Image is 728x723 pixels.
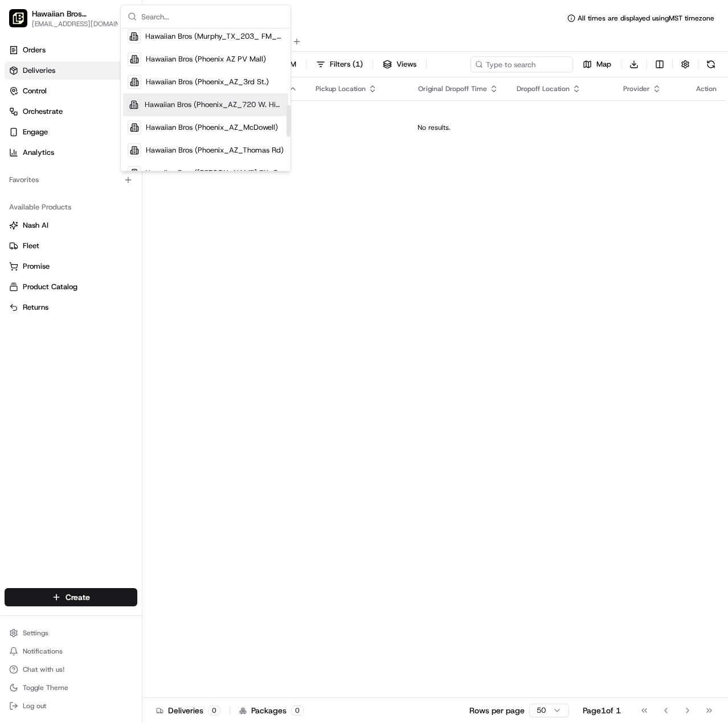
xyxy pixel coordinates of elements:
span: Views [396,59,416,69]
span: Map [596,59,611,69]
button: Hawaiian Bros (Tucson_AZ_S. Wilmot)Hawaiian Bros (Tucson_AZ_S. [GEOGRAPHIC_DATA])[EMAIL_ADDRESS][... [5,5,118,32]
button: Toggle Theme [5,680,137,696]
span: Engage [23,127,48,137]
div: Packages [239,705,304,716]
span: Hawaiian Bros (Murphy_TX_203_ FM_544) [145,31,284,42]
span: Provider [623,84,650,93]
div: Favorites [5,171,137,189]
a: Powered byPylon [80,192,138,202]
div: 💻 [96,166,105,175]
span: Product Catalog [23,282,77,292]
div: 0 [291,705,304,716]
span: Orchestrate [23,106,63,117]
span: Notifications [23,647,63,656]
button: Promise [5,257,137,276]
div: 📗 [11,166,21,175]
a: Analytics [5,143,137,162]
span: Dropoff Location [517,84,570,93]
button: Hawaiian Bros (Tucson_AZ_S. [GEOGRAPHIC_DATA]) [32,8,113,19]
button: Fleet [5,237,137,255]
span: Log out [23,701,46,710]
a: 📗Knowledge Base [7,161,92,181]
span: Pickup Location [316,84,366,93]
span: Hawaiian Bros (Phoenix_AZ_Thomas Rd) [146,145,284,155]
img: Hawaiian Bros (Tucson_AZ_S. Wilmot) [9,9,27,27]
button: Start new chat [194,112,207,126]
button: Refresh [703,56,719,72]
span: Hawaiian Bros ([PERSON_NAME] TX_Coit) [145,168,284,178]
a: Orders [5,41,137,59]
button: Views [378,56,422,72]
a: Product Catalog [9,282,133,292]
button: Returns [5,298,137,317]
span: Analytics [23,147,54,158]
button: Map [578,56,616,72]
span: Hawaiian Bros (Phoenix_AZ_3rd St.) [146,77,269,87]
input: Got a question? Start typing here... [30,73,205,85]
span: Fleet [23,241,39,251]
img: Nash [11,11,34,34]
a: 💻API Documentation [92,161,187,181]
div: Action [696,84,717,93]
div: We're available if you need us! [39,120,144,129]
button: Orchestrate [5,102,137,121]
span: Orders [23,45,46,55]
div: Page 1 of 1 [583,705,621,716]
span: Original Dropoff Time [418,84,487,93]
span: All times are displayed using MST timezone [578,14,714,23]
button: Control [5,82,137,100]
div: Start new chat [39,109,187,120]
a: Nash AI [9,220,133,231]
p: Rows per page [469,705,525,716]
button: Chat with us! [5,662,137,677]
span: Hawaiian Bros (Phoenix_AZ_McDowell) [146,122,278,133]
span: Control [23,86,47,96]
div: 0 [208,705,220,716]
a: Fleet [9,241,133,251]
button: [EMAIL_ADDRESS][DOMAIN_NAME] [32,19,126,28]
span: Returns [23,302,48,313]
span: Filters [330,59,363,69]
span: Deliveries [23,65,55,76]
button: Nash AI [5,216,137,235]
span: Toggle Theme [23,683,68,692]
img: 1736555255976-a54dd68f-1ca7-489b-9aae-adbdc363a1c4 [11,109,32,129]
button: Create [5,588,137,606]
button: Engage [5,123,137,141]
span: Nash AI [23,220,48,231]
input: Search... [141,5,284,28]
span: Hawaiian Bros (Phoenix AZ PV Mall) [146,54,266,64]
span: API Documentation [108,165,183,176]
input: Type to search [471,56,573,72]
button: Filters(1) [311,56,368,72]
button: Product Catalog [5,278,137,296]
button: Notifications [5,643,137,659]
button: Settings [5,625,137,641]
span: Knowledge Base [23,165,87,176]
div: No results. [147,123,721,132]
span: Promise [23,261,50,272]
span: Settings [23,628,48,638]
a: Promise [9,261,133,272]
div: Deliveries [156,705,220,716]
span: Pylon [113,193,138,202]
span: Chat with us! [23,665,64,674]
p: Welcome 👋 [11,46,207,64]
span: Hawaiian Bros (Phoenix_AZ_720 W. Highland) [145,100,284,110]
span: Create [66,591,90,603]
div: Available Products [5,198,137,216]
a: Returns [9,302,133,313]
button: Log out [5,698,137,714]
div: Suggestions [121,28,291,171]
a: Deliveries [5,61,137,80]
span: ( 1 ) [353,59,363,69]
